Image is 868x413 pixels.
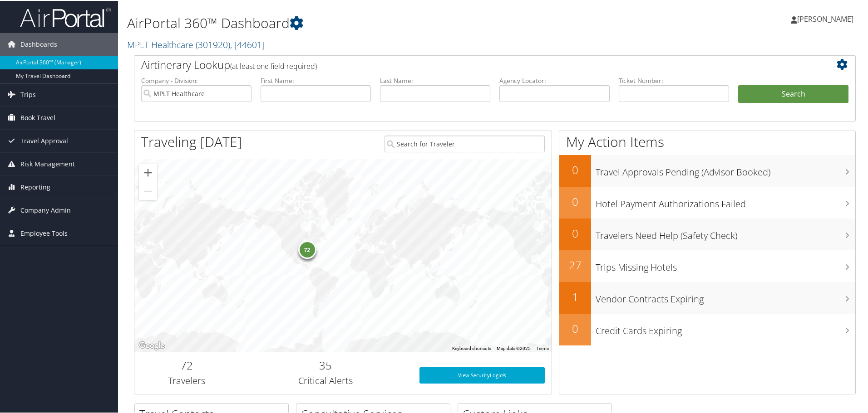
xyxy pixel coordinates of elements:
[738,84,848,102] button: Search
[20,198,71,221] span: Company Admin
[246,357,406,372] h2: 35
[139,181,157,199] button: Zoom out
[559,218,855,249] a: 0Travelers Need Help (Safety Check)
[559,313,855,345] a: 0Credit Cards Expiring
[380,75,490,84] label: Last Name:
[559,131,855,151] h1: My Action Items
[797,13,853,23] span: [PERSON_NAME]
[139,163,157,181] button: Zoom in
[127,38,265,50] a: MPLT Healthcare
[559,281,855,313] a: 1Vendor Contracts Expiring
[596,192,855,209] h3: Hotel Payment Authorizations Failed
[596,319,855,336] h3: Credit Cards Expiring
[246,374,406,386] h3: Critical Alerts
[559,161,591,177] h2: 0
[137,339,167,351] img: Google
[196,38,230,50] span: ( 301920 )
[20,129,68,151] span: Travel Approval
[20,6,111,27] img: airportal-logo.png
[419,366,545,383] a: View SecurityLogic®
[230,38,265,50] span: , [ 44601 ]
[596,287,855,305] h3: Vendor Contracts Expiring
[536,345,549,350] a: Terms (opens in new tab)
[141,131,242,151] h1: Traveling [DATE]
[452,345,491,351] button: Keyboard shortcuts
[559,154,855,186] a: 0Travel Approvals Pending (Advisor Booked)
[141,56,789,72] h2: Airtinerary Lookup
[559,193,591,209] h2: 0
[230,60,317,70] span: (at least one field required)
[559,186,855,218] a: 0Hotel Payment Authorizations Failed
[20,106,55,128] span: Book Travel
[559,257,591,272] h2: 27
[499,75,610,84] label: Agency Locator:
[497,345,531,350] span: Map data ©2025
[261,75,371,84] label: First Name:
[791,5,863,32] a: [PERSON_NAME]
[559,288,591,304] h2: 1
[385,135,545,151] input: Search for Traveler
[619,75,729,84] label: Ticket Number:
[141,357,232,372] h2: 72
[559,225,591,240] h2: 0
[596,224,855,241] h3: Travelers Need Help (Safety Check)
[20,221,68,244] span: Employee Tools
[20,152,75,175] span: Risk Management
[141,75,252,84] label: Company - Division:
[20,32,57,55] span: Dashboards
[298,240,316,258] div: 72
[559,249,855,281] a: 27Trips Missing Hotels
[596,256,855,273] h3: Trips Missing Hotels
[559,320,591,335] h2: 0
[137,339,167,351] a: Open this area in Google Maps (opens a new window)
[127,13,617,32] h1: AirPortal 360™ Dashboard
[20,175,50,198] span: Reporting
[141,374,232,386] h3: Travelers
[20,83,36,105] span: Trips
[596,160,855,178] h3: Travel Approvals Pending (Advisor Booked)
